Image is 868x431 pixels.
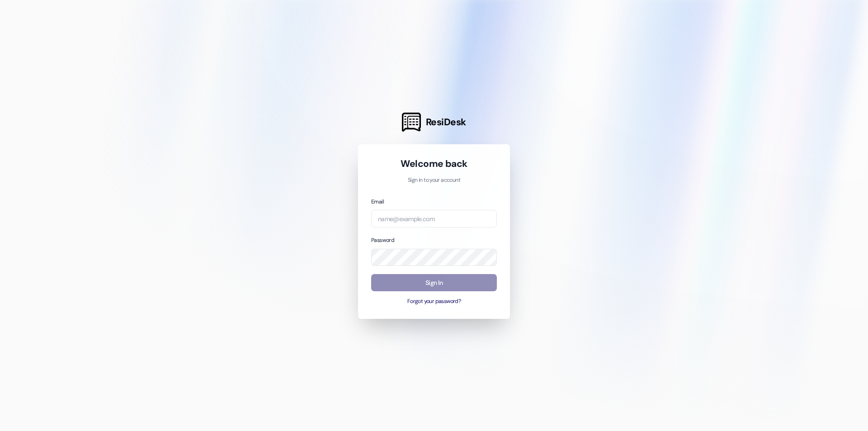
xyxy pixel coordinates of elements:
p: Sign in to your account [371,176,497,185]
button: Forgot your password? [371,298,497,306]
h1: Welcome back [371,157,497,170]
img: ResiDesk Logo [402,113,421,132]
input: name@example.com [371,210,497,227]
label: Password [371,237,394,244]
label: Email [371,198,384,205]
span: ResiDesk [426,116,466,128]
button: Sign In [371,274,497,292]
